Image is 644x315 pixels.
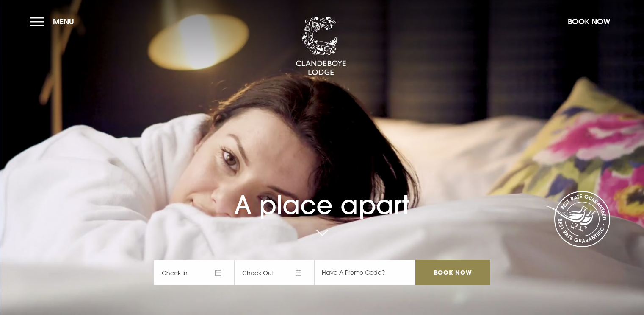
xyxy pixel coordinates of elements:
[296,17,346,76] img: Clandeboye Lodge
[415,260,490,285] input: Book Now
[53,17,74,26] span: Menu
[315,260,415,285] input: Have A Promo Code?
[30,12,78,31] button: Menu
[234,260,315,285] span: Check Out
[564,12,614,31] button: Book Now
[154,260,234,285] span: Check In
[154,170,490,220] h1: A place apart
